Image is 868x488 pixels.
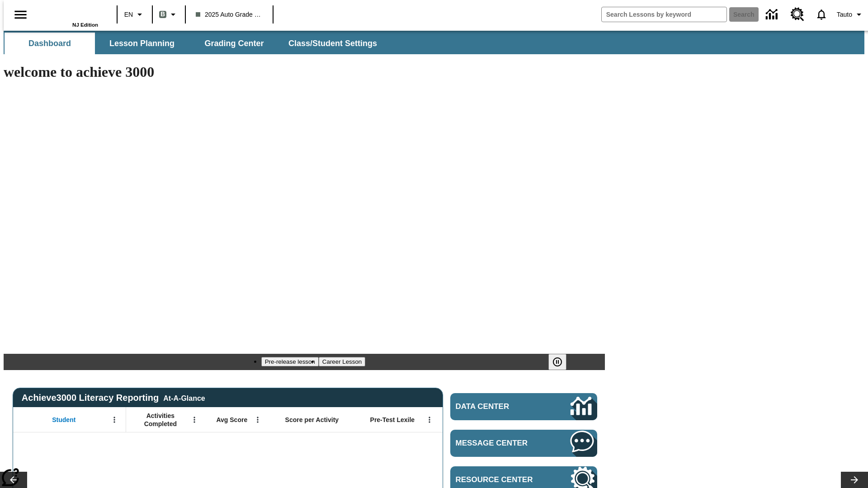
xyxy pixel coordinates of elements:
[28,38,71,49] span: Dashboard
[189,33,279,54] button: Grading Center
[456,439,543,448] span: Message Center
[5,33,95,54] button: Dashboard
[261,357,319,366] button: Slide 1 Pre-release lesson
[760,2,785,27] a: Data Center
[109,38,175,49] span: Lesson Planning
[22,393,205,403] span: Achieve3000 Literacy Reporting
[163,393,205,403] div: At-A-Glance
[423,413,436,427] button: Open Menu
[251,413,264,427] button: Open Menu
[131,412,190,428] span: Activities Completed
[4,64,605,80] h1: welcome to achieve 3000
[97,33,187,54] button: Lesson Planning
[204,38,264,49] span: Grading Center
[39,3,98,28] div: Home
[108,413,121,427] button: Open Menu
[120,6,149,23] button: Language: EN, Select a language
[288,38,377,49] span: Class/Student Settings
[450,430,597,457] a: Message Center
[156,6,182,23] button: Boost Class color is gray green. Change class color
[285,416,339,424] span: Score per Activity
[785,2,810,27] a: Resource Center, Will open in new tab
[456,402,540,411] span: Data Center
[72,22,98,28] span: NJ Edition
[833,6,868,23] button: Profile/Settings
[450,393,597,420] a: Data Center
[602,7,726,22] input: search field
[841,472,868,488] button: Lesson carousel, Next
[370,416,415,424] span: Pre-Test Lexile
[548,354,566,370] button: Pause
[52,416,75,424] span: Student
[810,3,833,26] a: Notifications
[39,4,98,22] a: Home
[7,1,34,28] button: Open side menu
[188,413,201,427] button: Open Menu
[837,10,852,19] span: Tauto
[319,357,365,366] button: Slide 2 Career Lesson
[548,354,576,370] div: Pause
[456,475,543,484] span: Resource Center
[196,10,263,19] span: 2025 Auto Grade 1 B
[4,31,864,54] div: SubNavbar
[4,33,385,54] div: SubNavbar
[124,10,133,19] span: EN
[281,33,384,54] button: Class/Student Settings
[160,9,165,20] span: B
[216,416,247,424] span: Avg Score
